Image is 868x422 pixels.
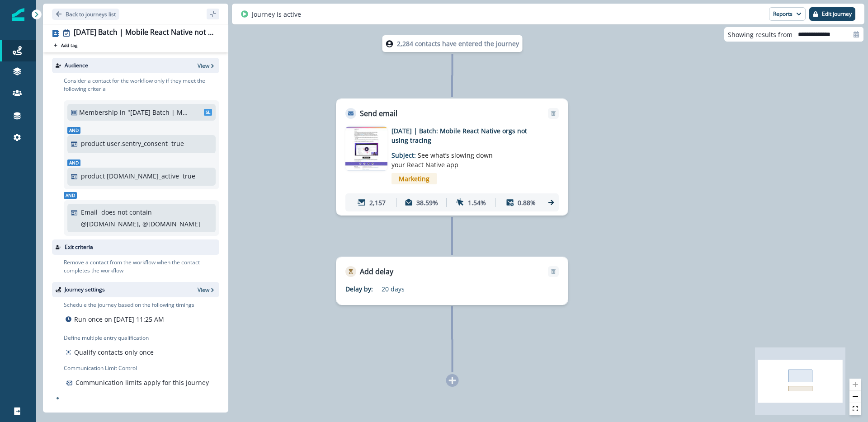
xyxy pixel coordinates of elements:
[204,109,212,116] span: SL
[12,8,24,21] img: Inflection
[64,258,219,275] p: Remove a contact from the workflow when the contact completes the workflow
[345,127,387,170] img: email asset unavailable
[65,61,88,70] p: Audience
[336,98,568,216] div: Send emailRemoveemail asset unavailable[DATE] | Batch: Mobile React Native orgs not using tracing...
[65,286,105,294] p: Journey settings
[75,378,209,387] p: Communication limits apply for this Journey
[61,42,77,48] p: Add tag
[64,364,219,372] p: Communication Limit Control
[728,30,793,39] p: Showing results from
[468,198,486,207] p: 1.54%
[822,11,852,17] p: Edit journey
[809,7,855,21] button: Edit journey
[849,403,861,415] button: fit view
[74,28,216,38] div: [DATE] Batch | Mobile React Native not using tracing
[252,9,301,19] p: Journey is active
[81,139,168,148] p: product user.sentry_consent
[64,192,77,199] span: And
[849,391,861,403] button: zoom out
[360,266,393,277] p: Add delay
[81,219,200,229] p: @[DOMAIN_NAME], @[DOMAIN_NAME]
[382,284,495,294] p: 20 days
[52,42,79,49] button: Add tag
[198,286,216,294] button: View
[64,77,219,93] p: Consider a contact for the workflow only if they meet the following criteria
[81,207,98,217] p: Email
[336,257,568,305] div: Add delayRemoveDelay by:20 days
[769,7,806,21] button: Reports
[198,62,216,70] button: View
[183,171,195,181] p: true
[392,145,505,169] p: Subject:
[392,151,493,169] span: See what’s slowing down your React Native app
[74,314,164,324] p: Run once on [DATE] 11:25 AM
[79,108,118,117] p: Membership
[64,301,194,309] p: Schedule the journey based on the following timings
[101,207,152,217] p: does not contain
[366,35,539,52] div: 2,284 contacts have entered the journey
[392,126,536,145] p: [DATE] | Batch: Mobile React Native orgs not using tracing
[65,243,93,251] p: Exit criteria
[52,9,119,20] button: Go back
[171,139,184,148] p: true
[345,284,382,294] p: Delay by:
[74,347,154,357] p: Qualify contacts only once
[198,286,209,294] p: View
[120,108,126,117] p: in
[64,334,156,342] p: Define multiple entry qualification
[518,198,536,207] p: 0.88%
[397,39,519,48] p: 2,284 contacts have entered the journey
[67,127,80,134] span: And
[66,10,116,18] p: Back to journeys list
[67,159,80,166] span: And
[127,108,189,117] p: "[DATE] Batch | Mobile React Native not using tracing"
[81,171,179,181] p: product [DOMAIN_NAME]_active
[369,198,386,207] p: 2,157
[198,62,209,70] p: View
[207,9,219,19] button: sidebar collapse toggle
[392,173,437,184] span: Marketing
[360,108,397,119] p: Send email
[416,198,438,207] p: 38.59%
